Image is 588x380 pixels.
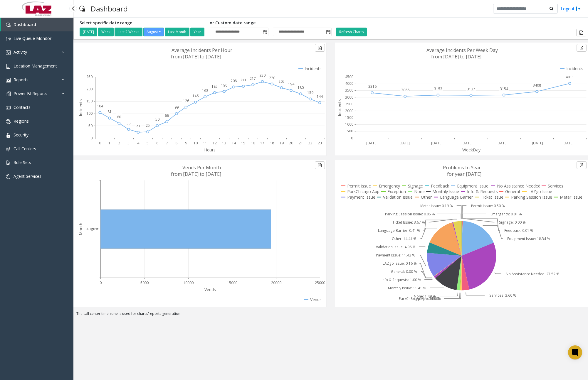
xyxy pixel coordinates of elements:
span: Toggle popup [325,28,331,36]
text: 250 [86,74,93,79]
img: pageIcon [79,1,85,16]
text: from [DATE] to [DATE] [171,53,221,60]
text: 168 [202,88,208,93]
text: 10000 [183,280,194,285]
text: 4000 [345,81,353,86]
text: Vends [204,287,216,292]
text: Feedback: 0.01 % [504,228,533,233]
text: for year [DATE] [447,171,481,177]
h5: Select specific date range [80,21,205,26]
text: 16 [251,141,255,146]
text: Parking Session Issue: 0.05 % [385,212,435,217]
img: 'icon' [6,78,11,82]
button: [DATE] [80,28,97,36]
text: 200 [86,87,93,92]
img: 'icon' [6,119,11,124]
span: Toggle popup [262,28,268,36]
text: 230 [259,73,266,78]
text: None: 1.49 % [414,294,436,299]
span: Rule Sets [14,160,31,165]
button: Last Month [165,28,189,36]
text: 3000 [345,95,353,100]
a: Logout [561,6,581,12]
text: 4500 [345,74,353,79]
text: 20000 [271,280,281,285]
text: August [86,227,98,232]
button: Week [98,28,114,36]
text: 0 [100,280,102,285]
text: [DATE] [431,141,442,146]
text: 9 [185,141,187,146]
text: Monthly Issue: 11.41 % [388,286,426,291]
text: 2000 [345,108,353,113]
button: Last 2 Weeks [115,28,142,36]
text: Incidents [337,99,342,116]
span: Call Centers [14,146,36,151]
button: Year [190,28,204,36]
text: 81 [107,109,112,114]
text: 3408 [533,83,541,88]
img: 'icon' [6,105,11,110]
text: 3154 [500,86,508,91]
text: 14 [232,141,236,146]
text: 4011 [566,75,574,80]
text: 159 [307,90,313,95]
text: 1 [108,141,110,146]
span: Live Queue Monitor [14,36,51,41]
text: 0 [90,136,93,141]
a: Dashboard [1,18,73,31]
text: Permit Issue: 0.50 % [471,203,505,208]
text: ParkChicago App: 0.66 % [399,296,441,301]
span: Contacts [14,104,31,110]
text: 99 [174,105,179,110]
button: August [143,28,164,36]
text: Problems In Year [443,164,481,171]
text: 3316 [368,84,377,89]
text: 50 [155,117,159,122]
span: Power BI Reports [14,91,47,96]
img: logout [576,6,581,12]
text: 2 [118,141,120,146]
text: 17 [260,141,264,146]
h5: or Custom date range [210,21,332,26]
text: Validation Issue: 4.96 % [376,244,416,249]
text: 180 [298,85,304,90]
text: [DATE] [532,141,543,146]
text: General: 0.00 % [391,269,417,274]
img: 'icon' [6,50,11,55]
button: Export to pdf [315,161,325,169]
text: [DATE] [562,141,574,146]
text: 100 [86,111,93,116]
span: Reports [14,77,28,82]
text: 0 [99,141,101,146]
text: 3500 [345,88,353,93]
div: The call center time zone is used for charts/reports generation [73,311,588,319]
text: 104 [97,104,103,109]
text: Language Barrier: 0.41 % [378,228,420,233]
text: 3137 [467,87,475,92]
text: WeekDay [462,147,481,153]
text: [DATE] [496,141,508,146]
text: 25 [146,123,150,128]
text: Services: 3.60 % [489,293,516,298]
text: 208 [231,78,237,83]
text: 60 [117,114,121,119]
text: [DATE] [461,141,473,146]
text: Average Incidents Per Week Day [426,47,498,53]
text: 7 [166,141,168,146]
text: 1500 [345,115,353,120]
text: 20 [289,141,293,146]
img: 'icon' [6,36,11,41]
span: Security [14,132,28,138]
img: 'icon' [6,133,11,138]
button: Refresh Charts [336,28,367,36]
button: Export to pdf [576,29,586,36]
button: Export to pdf [577,161,587,169]
text: 150 [86,99,93,104]
span: Dashboard [14,22,36,27]
button: Export to pdf [577,44,587,52]
text: 23 [318,141,322,146]
span: Activity [14,49,27,55]
text: 22 [308,141,312,146]
text: Equipment Issue: 18.34 % [507,236,550,241]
